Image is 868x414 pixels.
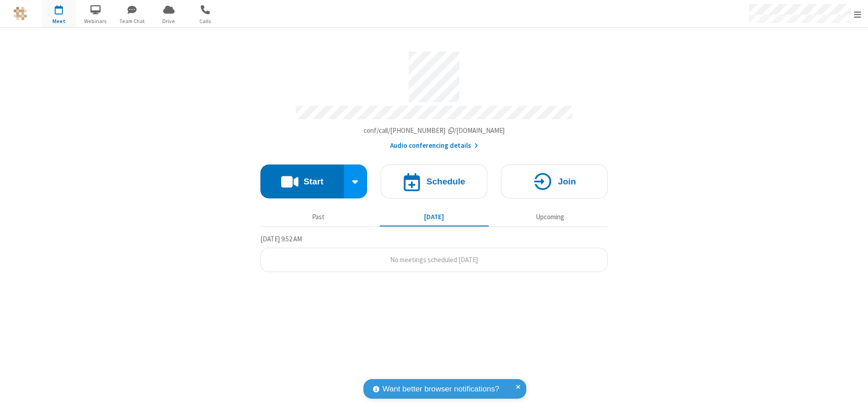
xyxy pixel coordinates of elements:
[260,165,344,198] button: Start
[344,165,368,198] div: Start conference options
[260,234,608,273] section: Today's Meetings
[382,383,499,395] span: Want better browser notifications?
[79,17,113,25] span: Webinars
[115,17,149,25] span: Team Chat
[363,126,505,136] button: Copy my meeting room linkCopy my meeting room link
[501,165,608,198] button: Join
[14,7,27,20] img: QA Selenium DO NOT DELETE OR CHANGE
[363,126,505,135] span: Copy my meeting room link
[260,235,302,243] span: [DATE] 9:52 AM
[558,177,576,186] h4: Join
[390,141,478,151] button: Audio conferencing details
[381,165,487,198] button: Schedule
[42,17,76,25] span: Meet
[260,45,608,151] section: Account details
[264,208,373,226] button: Past
[495,208,604,226] button: Upcoming
[380,208,489,226] button: [DATE]
[189,17,222,25] span: Calls
[845,390,861,408] iframe: Chat
[152,17,186,25] span: Drive
[426,177,465,186] h4: Schedule
[303,177,323,186] h4: Start
[390,255,478,264] span: No meetings scheduled [DATE]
